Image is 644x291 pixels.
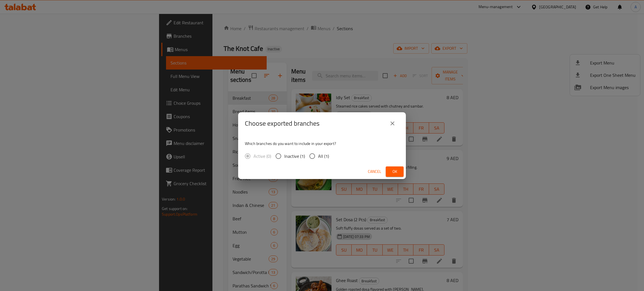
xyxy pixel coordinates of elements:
button: close [386,117,399,130]
span: Ok [390,168,399,175]
p: Which branches do you want to include in your export? [245,141,399,146]
span: Inactive (1) [284,153,305,159]
button: Ok [386,166,404,177]
button: Cancel [366,166,383,177]
span: Active (0) [254,153,271,159]
h2: Choose exported branches [245,119,319,128]
span: Cancel [368,168,381,175]
span: All (1) [318,153,329,159]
